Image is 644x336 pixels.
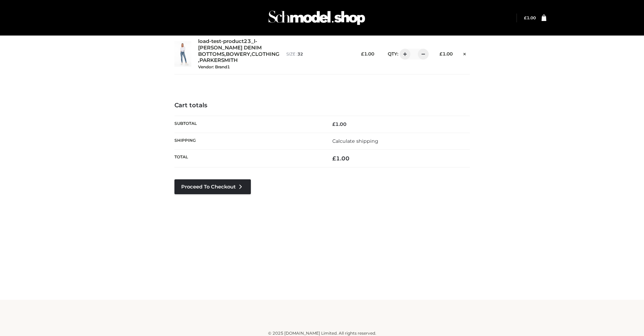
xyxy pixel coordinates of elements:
th: Shipping [174,133,322,149]
bdi: 1.00 [361,51,374,57]
img: Schmodel Admin 964 [266,4,367,31]
span: £ [361,51,364,57]
span: £ [439,51,443,57]
h4: Cart totals [174,102,470,109]
a: £1.00 [524,15,536,20]
span: 32 [297,51,303,57]
a: PARKERSMITH [199,57,238,64]
bdi: 1.00 [332,121,347,127]
a: Calculate shipping [332,138,378,144]
a: CLOTHING [252,51,280,58]
a: BOTTOMS [198,51,224,58]
a: Proceed to Checkout [174,179,251,194]
img: load-test-product23_l-PARKER SMITH DENIM - 32 [174,41,191,67]
small: Vendor: Brand1 [198,64,230,69]
a: BOWERY [226,51,250,58]
span: £ [524,15,527,20]
bdi: 1.00 [524,15,536,20]
p: size : [286,51,348,57]
th: Subtotal [174,116,322,133]
div: QTY: [381,49,426,60]
a: Remove this item [459,49,470,58]
a: load-test-product23_l-[PERSON_NAME] DENIM [198,38,271,51]
span: £ [332,155,336,162]
div: , , , [198,38,280,70]
th: Total [174,149,322,167]
span: £ [332,121,335,127]
bdi: 1.00 [439,51,453,57]
bdi: 1.00 [332,155,350,162]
